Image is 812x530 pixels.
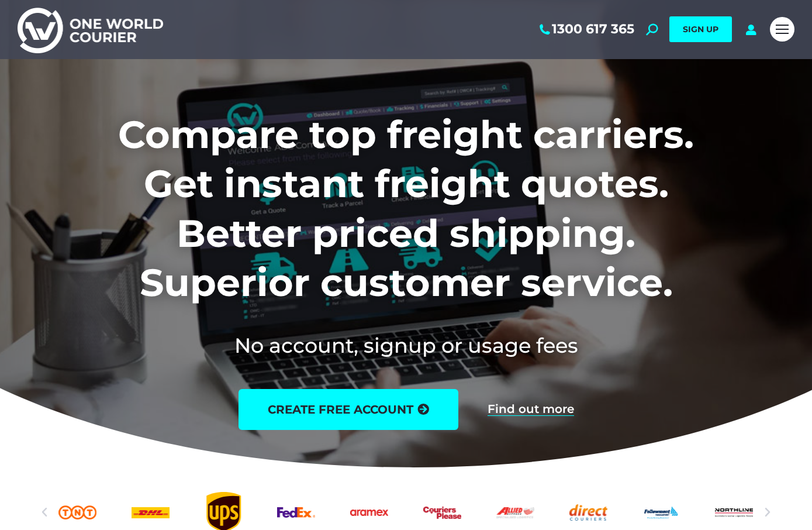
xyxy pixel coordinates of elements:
a: create free account [239,389,458,430]
span: SIGN UP [683,24,718,35]
h1: Compare top freight carriers. Get instant freight quotes. Better priced shipping. Superior custom... [41,110,771,308]
img: One World Courier [18,6,163,53]
h2: No account, signup or usage fees [41,331,771,360]
a: SIGN UP [669,16,732,42]
a: 1300 617 365 [537,22,634,37]
a: Find out more [488,403,574,416]
a: Mobile menu icon [770,17,794,42]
